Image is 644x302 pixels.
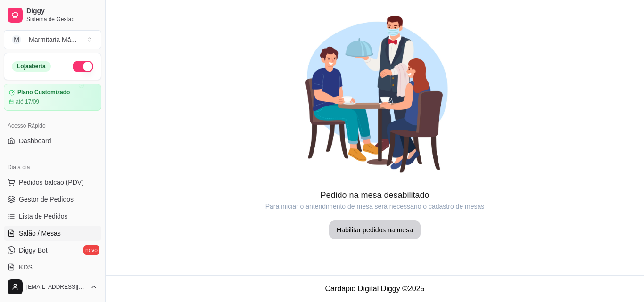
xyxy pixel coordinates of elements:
button: Habilitar pedidos na mesa [329,220,421,239]
span: [EMAIL_ADDRESS][DOMAIN_NAME] [26,283,86,291]
a: KDS [4,260,101,275]
button: Select a team [4,30,101,49]
span: Lista de Pedidos [19,212,68,221]
article: Para iniciar o antendimento de mesa será necessário o cadastro de mesas [106,202,644,211]
button: [EMAIL_ADDRESS][DOMAIN_NAME] [4,276,101,298]
span: Pedidos balcão (PDV) [19,178,84,187]
span: Salão / Mesas [19,229,61,238]
a: Diggy Botnovo [4,243,101,258]
a: Plano Customizadoaté 17/09 [4,84,101,111]
article: Plano Customizado [17,89,70,96]
footer: Cardápio Digital Diggy © 2025 [106,275,644,302]
span: Diggy [26,7,98,16]
article: até 17/09 [16,98,39,106]
span: M [12,35,21,44]
a: Salão / Mesas [4,226,101,241]
div: Dia a dia [4,160,101,175]
a: DiggySistema de Gestão [4,4,101,26]
div: Marmitaria Mã ... [29,35,76,44]
span: Diggy Bot [19,245,48,255]
button: Alterar Status [73,61,93,72]
a: Lista de Pedidos [4,209,101,224]
div: Acesso Rápido [4,118,101,133]
a: Gestor de Pedidos [4,192,101,207]
div: Loja aberta [12,61,51,72]
a: Dashboard [4,133,101,148]
article: Pedido na mesa desabilitado [106,188,644,202]
span: KDS [19,262,33,272]
span: Sistema de Gestão [26,16,98,23]
span: Dashboard [19,136,51,146]
button: Pedidos balcão (PDV) [4,175,101,190]
span: Gestor de Pedidos [19,195,74,204]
